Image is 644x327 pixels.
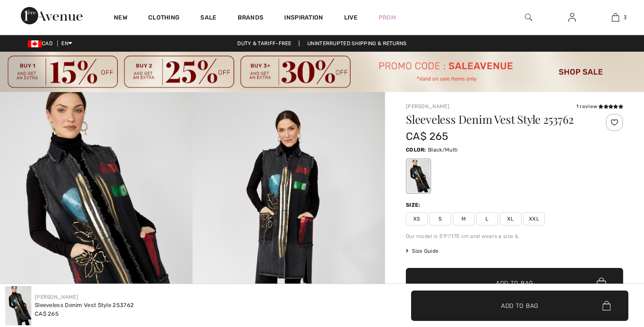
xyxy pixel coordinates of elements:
[568,12,576,23] img: My Info
[411,291,628,321] button: Add to Bag
[525,12,532,23] img: search the website
[501,301,538,310] span: Add to Bag
[500,212,521,225] span: XL
[612,12,619,23] img: My Bag
[476,212,498,225] span: L
[21,7,83,24] img: 1ère Avenue
[378,13,396,22] a: Prom
[35,294,78,300] a: [PERSON_NAME]
[624,13,627,21] span: 3
[453,212,475,225] span: M
[523,212,545,225] span: XXL
[406,212,428,225] span: XS
[35,301,134,310] div: Sleeveless Denim Vest Style 253762
[148,14,179,23] a: Clothing
[406,147,426,153] span: Color:
[35,310,59,317] span: CA$ 265
[428,147,458,153] span: Black/Multi
[406,247,438,255] span: Size Guide
[28,40,56,46] span: CAD
[61,40,72,46] span: EN
[594,12,637,23] a: 3
[284,14,323,23] span: Inspiration
[576,102,623,110] div: 1 review
[429,212,451,225] span: S
[406,103,449,109] a: [PERSON_NAME]
[496,278,533,287] span: Add to Bag
[406,130,448,142] span: CA$ 265
[602,301,611,310] img: Bag.svg
[406,232,623,240] div: Our model is 5'9"/175 cm and wears a size 6.
[406,114,587,125] h1: Sleeveless Denim Vest Style 253762
[406,268,623,298] button: Add to Bag
[344,13,358,22] a: Live
[238,14,264,23] a: Brands
[406,201,422,209] div: Size:
[200,14,216,23] a: Sale
[561,12,583,23] a: Sign In
[5,286,31,325] img: Sleeveless Denim Vest Style 253762
[407,160,430,192] div: Black/Multi
[114,14,127,23] a: New
[28,40,42,47] img: Canadian Dollar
